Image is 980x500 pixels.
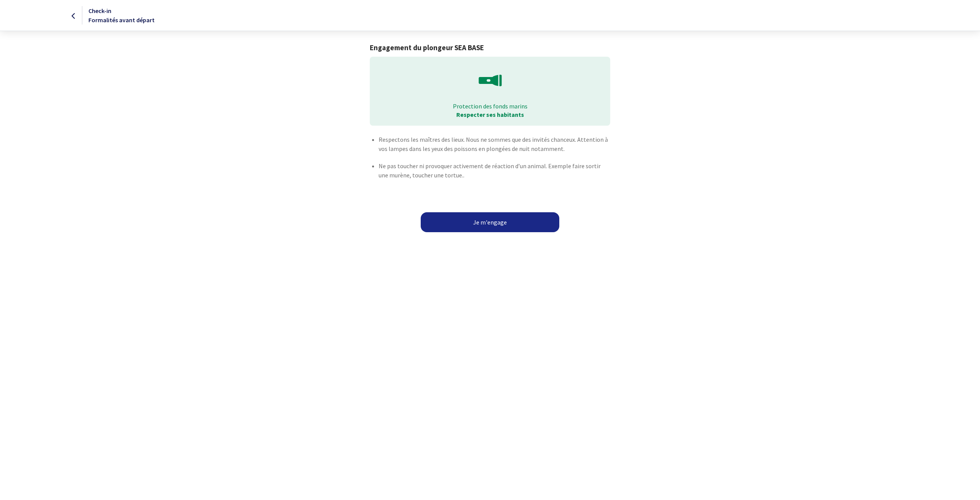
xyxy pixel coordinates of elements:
p: Protection des fonds marins [375,102,604,110]
button: Je m'engage [421,212,559,232]
p: Respectons les maîtres des lieux. Nous ne sommes que des invités chanceux. Attention à vos lampes... [379,135,610,153]
h1: Engagement du plongeur SEA BASE [370,43,610,52]
p: Ne pas toucher ni provoquer activement de réaction d’un animal. Exemple faire sortir une murène, ... [379,161,610,180]
span: Check-in Formalités avant départ [88,7,155,24]
strong: Respecter ses habitants [456,111,524,118]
